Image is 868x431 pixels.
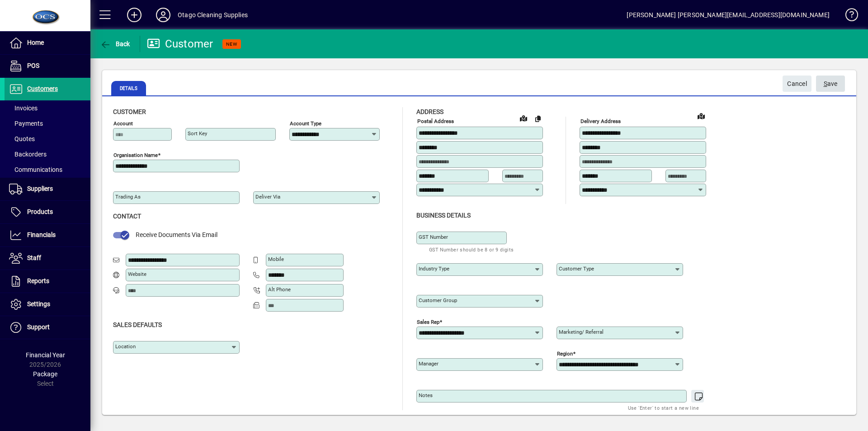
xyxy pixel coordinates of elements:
span: Payments [9,120,43,127]
span: Details [111,81,146,95]
span: S [824,80,827,87]
button: Back [98,36,132,52]
span: Settings [27,300,50,308]
span: Package [33,370,57,378]
button: Profile [149,7,178,23]
span: Quotes [9,135,35,142]
button: Save [816,76,845,92]
a: Knowledge Base [839,2,857,31]
span: Back [100,40,130,47]
mat-label: Customer group [419,297,457,303]
a: View on map [516,111,531,125]
div: Customer [147,37,213,51]
button: Cancel [783,76,811,92]
app-page-header-button: Back [90,36,140,52]
a: Support [5,316,90,339]
span: Backorders [9,151,47,158]
mat-label: Mobile [268,256,284,262]
a: Invoices [5,100,90,116]
mat-label: Website [128,271,146,277]
mat-label: Account Type [290,120,321,127]
a: Financials [5,224,90,246]
mat-label: Alt Phone [268,286,291,293]
span: Financial Year [26,351,65,359]
mat-label: Organisation name [113,152,158,158]
a: View on map [694,109,708,123]
span: ave [824,76,838,91]
span: NEW [226,41,237,47]
mat-label: Manager [419,360,439,367]
mat-label: Sales rep [417,318,439,325]
span: Products [27,208,53,215]
span: Address [416,108,443,115]
span: Reports [27,277,49,284]
a: Suppliers [5,178,90,200]
span: Contact [113,213,141,220]
span: Sales defaults [113,321,162,328]
a: Quotes [5,131,90,147]
mat-label: Deliver via [255,194,280,200]
mat-hint: Use 'Enter' to start a new line [628,403,699,413]
a: Reports [5,270,90,293]
span: Customers [27,85,58,92]
mat-label: Location [115,343,136,350]
mat-label: Customer type [559,265,594,272]
span: Home [27,39,44,46]
span: Support [27,323,50,331]
mat-label: Marketing/ Referral [559,329,604,335]
a: Communications [5,162,90,177]
div: Otago Cleaning Supplies [178,8,248,22]
span: Business details [416,212,471,219]
mat-label: Region [557,350,573,356]
button: Add [120,7,149,23]
a: Products [5,201,90,223]
mat-label: Account [113,120,133,127]
div: [PERSON_NAME] [PERSON_NAME][EMAIL_ADDRESS][DOMAIN_NAME] [627,8,830,22]
a: Home [5,32,90,54]
mat-label: Industry type [419,265,449,272]
span: Staff [27,254,41,261]
span: Receive Documents Via Email [136,231,217,238]
a: Settings [5,293,90,316]
span: Suppliers [27,185,53,192]
mat-label: GST Number [419,234,448,240]
mat-hint: GST Number should be 8 or 9 digits [429,244,514,255]
a: Payments [5,116,90,131]
span: Invoices [9,104,38,112]
span: POS [27,62,39,69]
span: Communications [9,166,62,173]
span: Cancel [787,76,807,91]
mat-label: Trading as [115,194,141,200]
a: POS [5,55,90,77]
span: Customer [113,108,146,115]
mat-label: Notes [419,392,433,398]
button: Copy to Delivery address [531,111,545,126]
a: Backorders [5,147,90,162]
a: Staff [5,247,90,270]
mat-label: Sort key [188,130,207,137]
span: Financials [27,231,56,238]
